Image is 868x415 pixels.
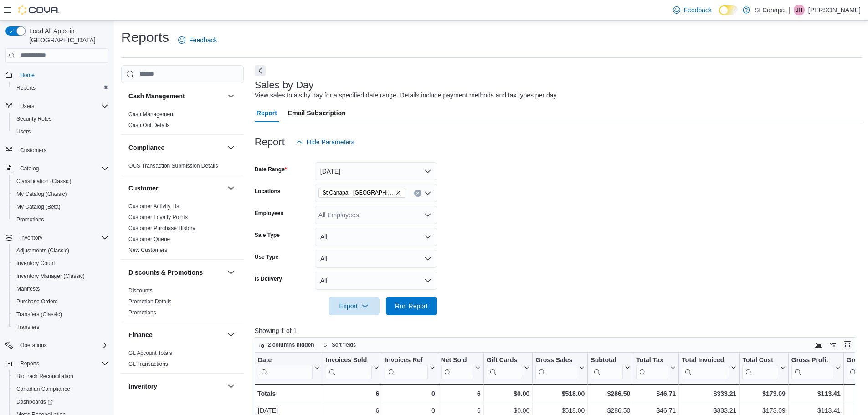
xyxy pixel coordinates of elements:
[385,356,435,379] button: Invoices Ref
[13,113,108,124] span: Security Roles
[255,210,283,217] label: Employees
[796,5,803,15] span: JH
[128,143,164,152] h3: Compliance
[2,231,112,244] button: Inventory
[121,201,244,259] div: Customer
[20,360,39,367] span: Reports
[742,356,785,379] button: Total Cost
[258,356,320,379] button: Date
[257,388,320,399] div: Totals
[226,142,236,153] button: Compliance
[13,189,71,200] a: My Catalog (Classic)
[13,296,62,307] a: Purchase Orders
[20,165,39,172] span: Catalog
[318,188,405,198] span: St Canapa - Santa Teresa
[128,143,224,152] button: Compliance
[319,339,360,350] button: Sort fields
[128,287,153,294] a: Discounts
[16,247,69,254] span: Adjustments (Classic)
[16,163,108,174] span: Catalog
[385,356,427,379] div: Invoices Ref
[16,358,43,369] button: Reports
[636,356,668,379] div: Total Tax
[13,396,108,407] span: Dashboards
[669,1,715,19] a: Feedback
[13,309,108,320] span: Transfers (Classic)
[13,82,39,93] a: Reports
[16,340,51,351] button: Operations
[128,184,224,193] button: Customer
[441,356,473,364] div: Net Sold
[226,329,236,340] button: Finance
[20,147,46,154] span: Customers
[441,388,480,399] div: 6
[128,122,170,129] span: Cash Out Details
[128,360,168,368] span: GL Transactions
[794,5,805,15] div: Joe Hernandez
[128,225,195,232] span: Customer Purchase History
[16,398,53,405] span: Dashboards
[13,258,108,269] span: Inventory Count
[175,31,221,49] a: Feedback
[682,356,729,379] div: Total Invoiced
[9,308,112,321] button: Transfers (Classic)
[791,388,841,399] div: $113.41
[128,298,172,305] span: Promotion Details
[121,285,244,322] div: Discounts & Promotions
[128,330,153,339] h3: Finance
[13,82,108,93] span: Reports
[128,268,203,277] h3: Discounts & Promotions
[307,138,354,147] span: Hide Parameters
[255,231,280,239] label: Sale Type
[334,297,374,315] span: Export
[255,275,282,282] label: Is Delivery
[16,69,108,81] span: Home
[128,225,195,231] a: Customer Purchase History
[9,175,112,188] button: Classification (Classic)
[16,260,55,267] span: Inventory Count
[16,272,85,280] span: Inventory Manager (Classic)
[20,102,34,110] span: Users
[128,350,172,356] a: GL Account Totals
[13,283,108,294] span: Manifests
[9,282,112,295] button: Manifests
[13,245,108,256] span: Adjustments (Classic)
[315,272,437,290] button: All
[128,163,218,169] a: OCS Transaction Submission Details
[128,111,175,118] a: Cash Management
[255,91,558,100] div: View sales totals by day for a specified date range. Details include payment methods and tax type...
[13,126,34,137] a: Users
[13,296,108,307] span: Purchase Orders
[13,126,108,137] span: Users
[9,113,112,125] button: Security Roles
[16,323,39,331] span: Transfers
[591,356,623,364] div: Subtotal
[255,166,287,173] label: Date Range
[791,356,833,364] div: Gross Profit
[385,388,435,399] div: 0
[424,211,431,219] button: Open list of options
[16,285,40,292] span: Manifests
[486,356,522,364] div: Gift Cards
[315,162,437,180] button: [DATE]
[636,356,676,379] button: Total Tax
[20,72,35,79] span: Home
[9,82,112,94] button: Reports
[682,388,736,399] div: $333.21
[13,396,56,407] a: Dashboards
[258,356,313,364] div: Date
[682,356,736,379] button: Total Invoiced
[16,70,38,81] a: Home
[13,371,108,382] span: BioTrack Reconciliation
[226,91,236,102] button: Cash Management
[128,162,218,169] span: OCS Transaction Submission Details
[9,213,112,226] button: Promotions
[591,388,630,399] div: $286.50
[326,356,379,379] button: Invoices Sold
[16,232,108,243] span: Inventory
[16,358,108,369] span: Reports
[257,104,277,122] span: Report
[128,309,156,316] span: Promotions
